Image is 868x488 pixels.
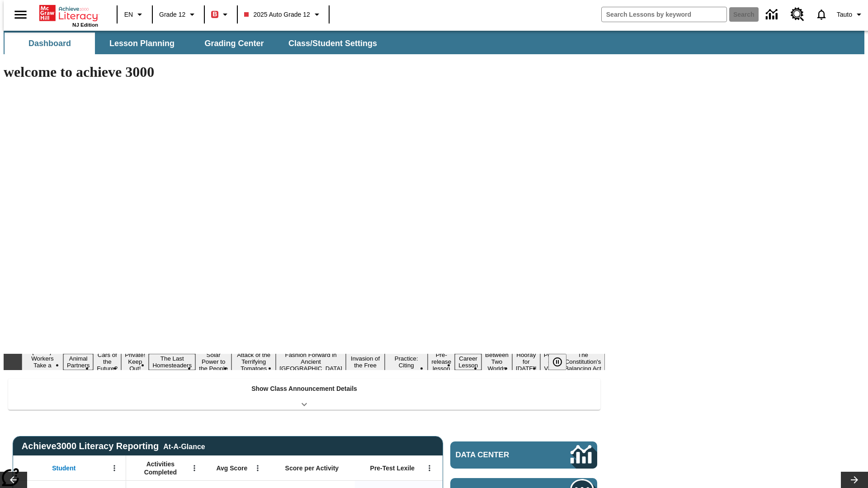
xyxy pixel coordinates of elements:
button: Open Menu [108,461,121,475]
button: Slide 15 Point of View [540,350,561,373]
div: SubNavbar [4,31,864,54]
button: Grading Center [189,33,279,54]
button: Slide 3 Cars of the Future? [93,350,121,373]
span: Lesson Planning [109,38,175,49]
a: Home [39,4,98,22]
button: Slide 12 Career Lesson [455,354,481,370]
button: Dashboard [5,33,95,54]
h1: welcome to achieve 3000 [4,64,605,80]
button: Slide 9 The Invasion of the Free CD [346,347,385,377]
span: Class/Student Settings [288,38,377,49]
div: SubNavbar [4,33,385,54]
p: Show Class Announcement Details [251,384,357,394]
button: Boost Class color is red. Change class color [208,6,234,23]
span: B [212,9,217,20]
button: Slide 6 Solar Power to the People [195,350,231,373]
span: Pre-Test Lexile [370,464,415,472]
button: Slide 1 Labor Day: Workers Take a Stand [22,347,63,377]
input: search field [602,7,726,22]
span: EN [124,10,133,19]
span: Avg Score [216,464,247,472]
button: Profile/Settings [833,6,868,23]
button: Slide 16 The Constitution's Balancing Act [561,350,605,373]
button: Slide 7 Attack of the Terrifying Tomatoes [231,350,276,373]
span: 2025 Auto Grade 12 [244,10,310,19]
button: Slide 8 Fashion Forward in Ancient Rome [276,350,346,373]
button: Open Menu [251,461,264,475]
button: Open Menu [188,461,201,475]
button: Class/Student Settings [281,33,384,54]
span: Student [52,464,75,472]
button: Open side menu [7,1,34,28]
span: NJ Edition [72,22,98,28]
button: Slide 4 Private! Keep Out! [121,350,149,373]
a: Data Center [760,2,785,27]
span: Grade 12 [159,10,185,19]
button: Slide 11 Pre-release lesson [428,350,455,373]
div: Pause [548,354,576,370]
span: Activities Completed [131,460,190,476]
span: Dashboard [28,38,71,49]
span: Achieve3000 Literacy Reporting [22,441,205,451]
button: Slide 14 Hooray for Constitution Day! [512,350,540,373]
button: Language: EN, Select a language [120,6,149,23]
button: Slide 10 Mixed Practice: Citing Evidence [385,347,428,377]
div: At-A-Glance [163,441,205,451]
div: Home [39,3,98,28]
span: Data Center [456,450,540,460]
span: Score per Activity [285,464,339,472]
span: Grading Center [204,38,264,49]
button: Lesson carousel, Next [841,472,868,488]
a: Resource Center, Will open in new tab [785,2,810,27]
button: Slide 5 The Last Homesteaders [149,354,195,370]
span: Tauto [837,10,852,19]
a: Data Center [450,441,597,469]
button: Open Menu [423,461,436,475]
button: Slide 13 Between Two Worlds [481,350,512,373]
button: Slide 2 Animal Partners [63,354,93,370]
button: Lesson Planning [97,33,187,54]
button: Class: 2025 Auto Grade 12, Select your class [241,6,325,23]
button: Grade: Grade 12, Select a grade [156,6,201,23]
button: Pause [548,354,566,370]
div: Show Class Announcement Details [8,379,600,410]
a: Notifications [810,3,833,26]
